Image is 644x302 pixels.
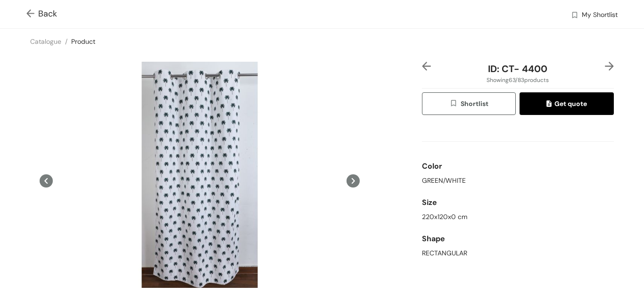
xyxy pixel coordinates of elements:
div: Size [422,193,614,212]
div: RECTANGULAR [422,248,614,258]
a: Catalogue [30,37,61,46]
button: wishlistShortlist [422,92,516,115]
span: Back [26,8,57,20]
div: GREEN/WHITE [422,176,614,186]
a: Product [71,37,95,46]
img: Go back [26,9,38,19]
img: left [422,62,431,71]
img: wishlist [449,99,461,109]
img: quote [546,100,554,109]
span: / [65,37,67,46]
span: My Shortlist [582,10,618,21]
img: right [605,62,614,71]
span: Shortlist [449,98,488,109]
div: 220x120x0 cm [422,212,614,222]
div: Shape [422,229,614,248]
span: ID: CT- 4400 [488,63,547,75]
img: wishlist [570,11,579,21]
span: Showing 63 / 83 products [487,76,549,84]
span: Get quote [546,98,587,109]
button: quoteGet quote [520,92,614,115]
div: Color [422,157,614,176]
